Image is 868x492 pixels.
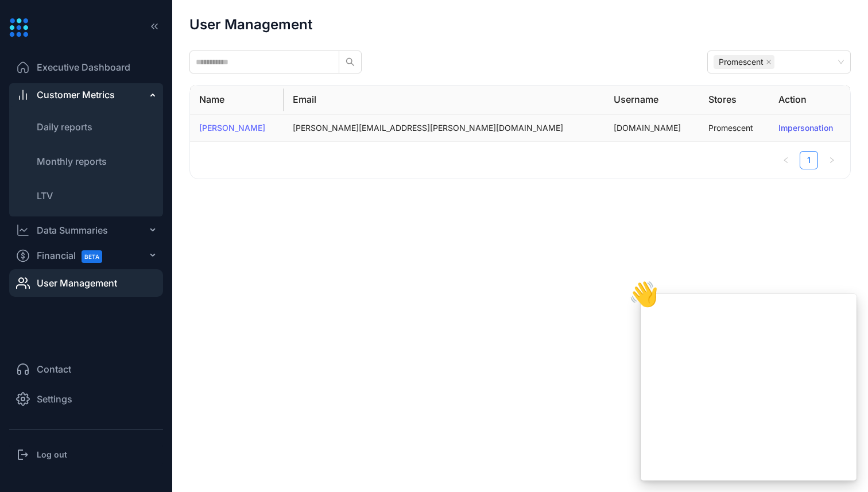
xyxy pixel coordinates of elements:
[37,449,67,460] h3: Log out
[346,57,355,67] span: search
[37,243,113,269] span: Financial
[284,86,604,114] th: Email
[641,294,857,481] iframe: Form - Tally
[37,60,130,74] span: Executive Dashboard
[777,151,795,169] li: Previous Page
[777,151,795,169] button: left
[699,115,769,142] td: Promescent
[800,151,818,169] li: 1
[37,190,53,202] span: LTV
[37,392,72,406] span: Settings
[604,115,699,142] td: [DOMAIN_NAME]
[190,86,284,114] th: Name
[37,276,117,290] span: User Management
[37,156,107,167] span: Monthly reports
[828,157,835,164] span: right
[823,151,841,169] li: Next Page
[37,223,108,237] div: Data Summaries
[189,17,312,32] h1: User Management
[82,250,102,263] span: BETA
[284,115,604,142] td: [PERSON_NAME][EMAIL_ADDRESS][PERSON_NAME][DOMAIN_NAME]
[778,123,833,133] a: Impersonation
[37,121,92,133] span: Daily reports
[699,86,769,114] th: Stores
[37,362,71,376] span: Contact
[37,88,115,102] span: Customer Metrics
[823,151,841,169] button: right
[766,59,772,65] span: close
[199,123,265,133] a: [PERSON_NAME]
[629,282,658,306] div: 👋
[604,86,699,114] th: Username
[719,56,764,68] span: Promescent
[800,152,817,169] a: 1
[714,55,774,69] span: Promescent
[769,86,850,114] th: Action
[782,157,789,164] span: left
